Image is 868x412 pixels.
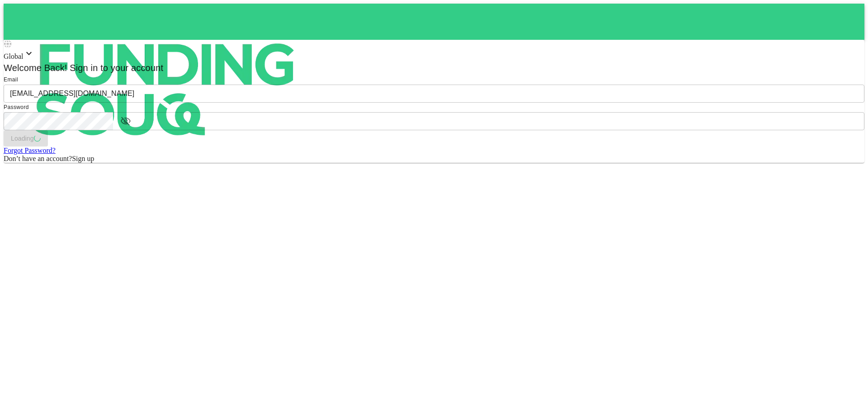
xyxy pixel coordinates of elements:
[4,147,56,154] a: Forgot Password?
[67,63,164,73] span: Sign in to your account
[4,4,329,175] img: logo
[4,48,864,61] div: Global
[72,155,94,162] span: Sign up
[4,112,113,130] input: password
[4,63,67,73] span: Welcome Back!
[4,155,72,162] span: Don’t have an account?
[4,85,864,103] input: email
[4,104,29,110] span: Password
[4,4,864,40] a: logo
[4,76,18,83] span: Email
